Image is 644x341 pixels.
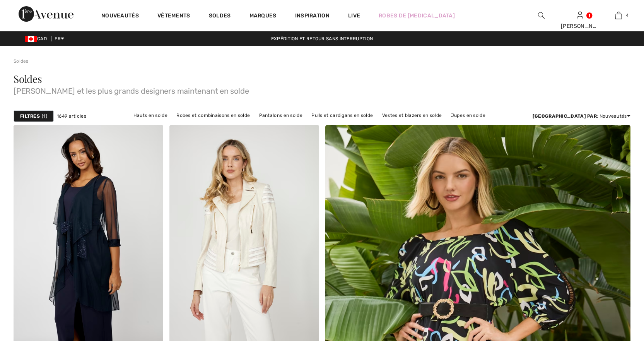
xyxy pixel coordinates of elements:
[173,110,254,120] a: Robes et combinaisons en solde
[270,120,349,130] a: Vêtements d'extérieur en solde
[209,12,231,21] a: Soldes
[57,113,86,120] span: 1649 articles
[577,12,583,19] a: Se connecter
[626,12,629,19] span: 4
[42,113,47,120] span: 1
[348,12,360,20] a: Live
[25,36,50,41] span: CAD
[55,36,64,41] span: FR
[20,113,40,120] strong: Filtres
[249,12,277,21] a: Marques
[14,72,42,86] span: Soldes
[577,11,583,20] img: Mes infos
[295,12,330,21] span: Inspiration
[130,110,171,120] a: Hauts en solde
[25,36,37,42] img: Canadian Dollar
[447,110,489,120] a: Jupes en solde
[14,84,630,95] span: [PERSON_NAME] et les plus grands designers maintenant en solde
[533,113,630,120] div: : Nouveautés
[533,113,597,119] strong: [GEOGRAPHIC_DATA] par
[307,110,377,120] a: Pulls et cardigans en solde
[615,11,622,20] img: Mon panier
[157,12,190,21] a: Vêtements
[255,110,306,120] a: Pantalons en solde
[561,22,599,30] div: [PERSON_NAME]
[379,12,455,20] a: Robes de [MEDICAL_DATA]
[101,12,139,21] a: Nouveautés
[14,58,29,64] a: Soldes
[19,6,73,22] img: 1ère Avenue
[378,110,446,120] a: Vestes et blazers en solde
[600,11,637,20] a: 4
[538,11,545,20] img: recherche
